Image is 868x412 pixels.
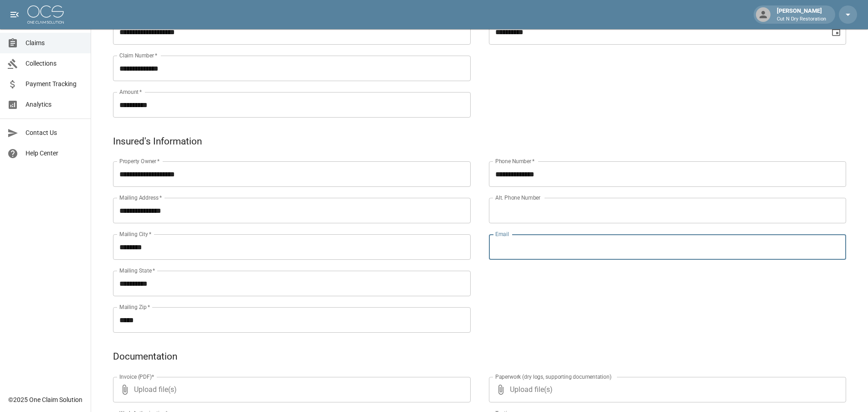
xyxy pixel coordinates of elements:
label: Invoice (PDF)* [119,373,154,381]
span: Contact Us [26,128,83,138]
img: ocs-logo-white-transparent.png [27,5,64,24]
label: Claim Number [119,51,157,59]
div: [PERSON_NAME] [773,6,830,23]
span: Upload file(s) [134,377,446,402]
span: Collections [26,59,83,68]
button: Choose date, selected date is Jun 4, 2025 [827,23,845,41]
span: Upload file(s) [510,377,822,402]
span: Claims [26,38,83,48]
label: Amount [119,88,142,96]
span: Analytics [26,100,83,109]
label: Mailing City [119,230,152,238]
label: Phone Number [495,157,534,165]
label: Mailing Address [119,194,162,201]
span: Payment Tracking [26,79,83,89]
button: open drawer [5,5,24,24]
label: Email [495,230,509,238]
label: Mailing State [119,267,155,274]
label: Mailing Zip [119,303,150,311]
label: Paperwork (dry logs, supporting documentation) [495,373,611,381]
label: Alt. Phone Number [495,194,540,201]
label: Property Owner [119,157,160,165]
p: Cut N Dry Restoration [777,15,826,23]
div: © 2025 One Claim Solution [8,395,82,404]
span: Help Center [26,149,83,158]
